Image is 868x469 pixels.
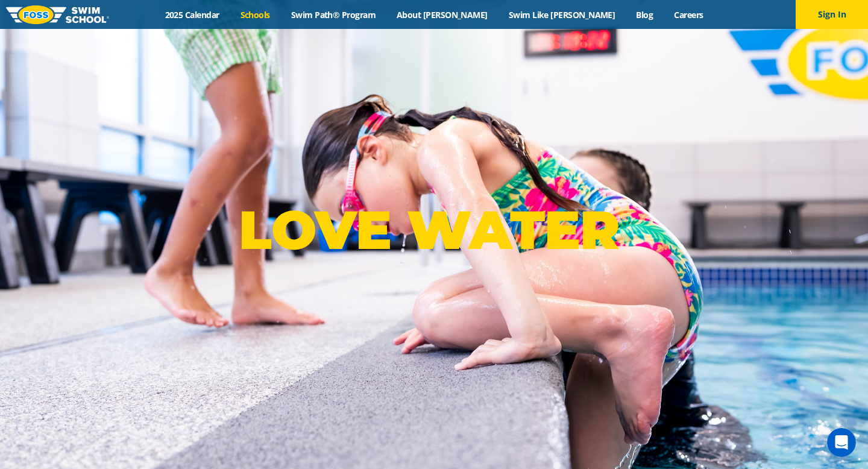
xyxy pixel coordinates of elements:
[239,198,629,262] p: LOVE WATER
[6,5,109,24] img: FOSS Swim School Logo
[154,9,230,20] a: 2025 Calendar
[230,9,280,20] a: Schools
[386,9,498,20] a: About [PERSON_NAME]
[626,9,664,20] a: Blog
[827,428,856,457] iframe: Intercom live chat
[619,210,629,225] sup: ®
[664,9,714,20] a: Careers
[280,9,386,20] a: Swim Path® Program
[498,9,626,20] a: Swim Like [PERSON_NAME]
